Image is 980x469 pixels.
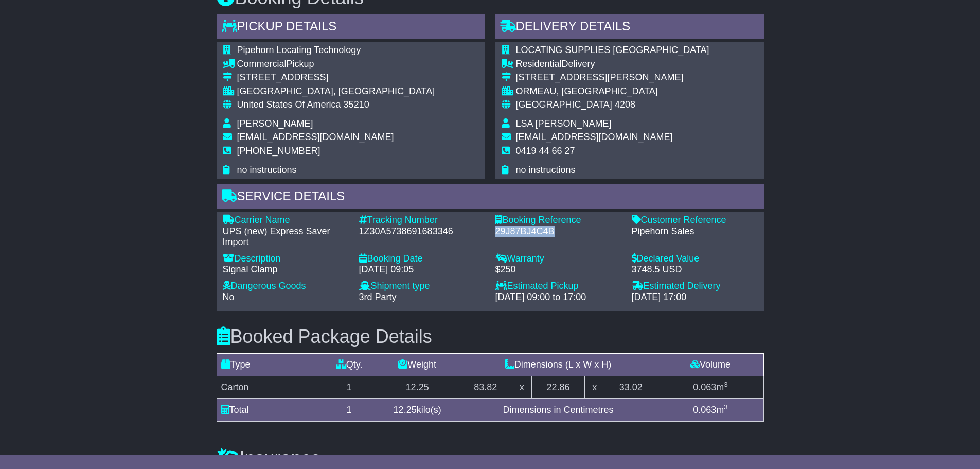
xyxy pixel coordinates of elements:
[323,376,376,398] td: 1
[223,281,349,292] div: Dangerous Goods
[376,353,459,376] td: Weight
[632,215,758,226] div: Customer Reference
[516,132,673,142] span: [EMAIL_ADDRESS][DOMAIN_NAME]
[237,59,435,70] div: Pickup
[237,99,341,110] span: United States Of America
[359,281,485,292] div: Shipment type
[323,398,376,421] td: 1
[657,398,763,421] td: m
[359,292,397,302] span: 3rd Party
[459,398,657,421] td: Dimensions in Centimetres
[657,353,763,376] td: Volume
[516,165,576,175] span: no instructions
[693,405,716,415] span: 0.063
[724,380,728,388] sup: 3
[495,253,621,265] div: Warranty
[359,226,485,237] div: 1Z30A5738691683346
[344,99,369,110] span: 35210
[359,264,485,275] div: [DATE] 09:05
[615,99,635,110] span: 4208
[237,118,313,129] span: [PERSON_NAME]
[223,215,349,226] div: Carrier Name
[516,99,612,110] span: [GEOGRAPHIC_DATA]
[217,184,764,212] div: Service Details
[724,403,728,411] sup: 3
[217,353,323,376] td: Type
[632,253,758,265] div: Declared Value
[495,292,621,303] div: [DATE] 09:00 to 17:00
[516,72,709,83] div: [STREET_ADDRESS][PERSON_NAME]
[604,376,657,398] td: 33.02
[531,376,584,398] td: 22.86
[495,226,621,237] div: 29J87BJ4C4B
[632,292,758,303] div: [DATE] 17:00
[223,264,349,275] div: Signal Clamp
[376,376,459,398] td: 12.25
[217,14,485,42] div: Pickup Details
[459,376,512,398] td: 83.82
[237,59,287,69] span: Commercial
[237,45,361,55] span: Pipehorn Locating Technology
[516,118,612,129] span: LSA [PERSON_NAME]
[459,353,657,376] td: Dimensions (L x W x H)
[237,132,394,142] span: [EMAIL_ADDRESS][DOMAIN_NAME]
[237,146,320,156] span: [PHONE_NUMBER]
[585,376,604,398] td: x
[359,215,485,226] div: Tracking Number
[217,448,764,468] h3: Insurance
[495,264,621,275] div: $250
[237,86,435,97] div: [GEOGRAPHIC_DATA], [GEOGRAPHIC_DATA]
[512,376,531,398] td: x
[516,86,709,97] div: ORMEAU, [GEOGRAPHIC_DATA]
[516,146,575,156] span: 0419 44 66 27
[376,398,459,421] td: kilo(s)
[359,253,485,265] div: Booking Date
[516,45,709,55] span: LOCATING SUPPLIES [GEOGRAPHIC_DATA]
[632,281,758,292] div: Estimated Delivery
[237,72,435,83] div: [STREET_ADDRESS]
[632,264,758,275] div: 3748.5 USD
[516,59,562,69] span: Residential
[223,253,349,265] div: Description
[223,226,349,248] div: UPS (new) Express Saver Import
[323,353,376,376] td: Qty.
[217,398,323,421] td: Total
[632,226,758,237] div: Pipehorn Sales
[495,14,764,42] div: Delivery Details
[237,165,297,175] span: no instructions
[495,215,621,226] div: Booking Reference
[217,376,323,398] td: Carton
[516,59,709,70] div: Delivery
[394,405,417,415] span: 12.25
[657,376,763,398] td: m
[693,382,716,392] span: 0.063
[217,326,764,347] h3: Booked Package Details
[223,292,235,302] span: No
[495,281,621,292] div: Estimated Pickup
